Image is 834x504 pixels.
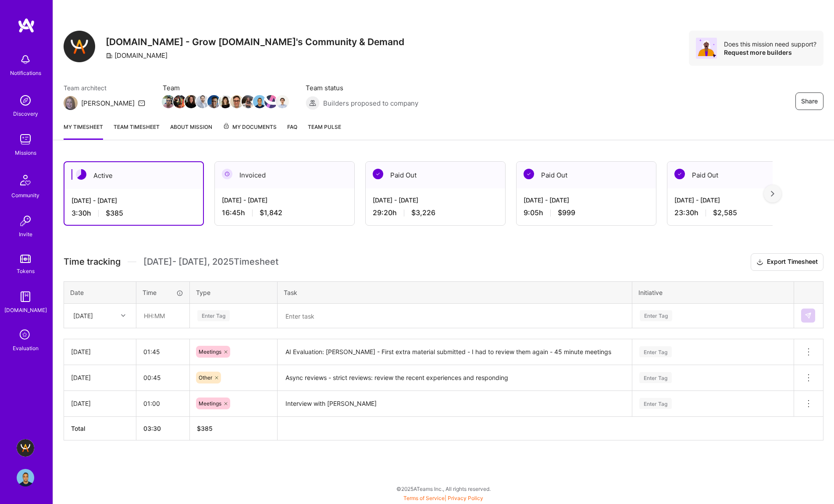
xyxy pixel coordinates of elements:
img: Team Member Avatar [196,95,209,108]
img: Invoiced [222,169,232,179]
a: Team Member Avatar [242,94,254,109]
div: Invite [19,230,32,239]
div: Paid Out [667,162,807,188]
img: A.Team - Grow A.Team's Community & Demand [17,439,34,457]
span: My Documents [223,122,277,132]
th: 03:30 [136,416,190,440]
div: [DATE] - [DATE] [71,196,196,205]
h3: [DOMAIN_NAME] - Grow [DOMAIN_NAME]'s Community & Demand [106,36,404,47]
i: icon SelectionTeam [17,327,34,344]
span: Meetings [199,348,221,355]
div: [DATE] - [DATE] [524,195,649,205]
img: Team Member Avatar [162,95,175,108]
div: Time [143,288,183,297]
th: Task [278,281,632,303]
input: HH:MM [136,366,189,389]
th: Type [190,281,278,303]
input: HH:MM [137,304,189,327]
div: Notifications [10,68,41,78]
input: HH:MM [136,340,189,363]
a: Team Member Avatar [220,94,231,109]
div: [DATE] - [DATE] [373,195,498,205]
a: My Documents [223,122,277,140]
img: Team Member Avatar [185,95,198,108]
img: right [771,191,774,197]
span: $1,842 [260,208,282,217]
img: Active [76,169,86,180]
div: 23:30 h [674,208,800,217]
a: Team Member Avatar [277,94,288,109]
img: Community [15,170,36,191]
img: Paid Out [674,169,685,179]
img: Paid Out [524,169,534,179]
div: © 2025 ATeams Inc., All rights reserved. [53,478,834,500]
i: icon Mail [138,99,145,106]
img: Team Member Avatar [264,95,278,108]
textarea: Interview with [PERSON_NAME] [278,392,631,416]
img: Team Member Avatar [276,95,289,108]
img: User Avatar [17,469,34,486]
div: [DOMAIN_NAME] [106,51,168,60]
img: Avatar [696,38,717,59]
span: $385 [106,209,123,218]
div: [DATE] [73,311,93,320]
img: bell [17,51,34,68]
span: $3,226 [411,208,435,217]
div: Enter Tag [639,345,672,358]
a: Team Pulse [308,122,341,140]
div: Paid Out [517,162,656,188]
i: icon CompanyGray [106,52,113,59]
img: Team Member Avatar [253,95,266,108]
span: $ 385 [197,425,213,432]
img: Team Member Avatar [173,95,186,108]
span: Team Pulse [308,124,341,130]
a: Team timesheet [114,122,160,140]
a: My timesheet [64,122,103,140]
i: icon Chevron [121,313,125,318]
th: Date [64,281,136,303]
div: [DATE] - [DATE] [674,195,800,205]
a: About Mission [170,122,212,140]
div: Does this mission need support? [724,40,816,48]
div: [DATE] [71,347,129,356]
img: discovery [17,92,34,109]
img: Team Member Avatar [230,95,243,108]
span: Builders proposed to company [323,99,418,108]
span: | [403,495,483,501]
span: Team [163,83,288,92]
img: Team Member Avatar [242,95,255,108]
div: Enter Tag [639,371,672,384]
a: FAQ [287,122,297,140]
textarea: AI Evaluation: [PERSON_NAME] - First extra material submitted - I had to review them again - 45 m... [278,340,631,364]
a: Team Member Avatar [174,94,185,109]
div: 9:05 h [524,208,649,217]
img: Company Logo [64,31,95,62]
img: tokens [20,255,31,263]
img: teamwork [17,131,34,148]
span: Team architect [64,83,145,92]
span: $999 [558,208,575,217]
div: Enter Tag [639,397,672,410]
img: Builders proposed to company [306,96,320,110]
button: Export Timesheet [751,253,823,271]
input: HH:MM [136,392,189,415]
div: 3:30 h [71,209,196,218]
img: Submit [805,312,812,319]
div: Invoiced [215,162,354,188]
div: 16:45 h [222,208,347,217]
span: Share [801,97,818,106]
a: Team Member Avatar [254,94,265,109]
i: icon Download [756,258,763,267]
th: Total [64,416,136,440]
div: [DATE] [71,373,129,382]
div: [DOMAIN_NAME] [4,305,47,315]
div: Discovery [13,109,38,118]
a: Privacy Policy [448,495,483,501]
a: Team Member Avatar [265,94,277,109]
span: $2,585 [713,208,737,217]
div: [PERSON_NAME] [81,99,135,108]
div: Evaluation [13,344,39,353]
a: Team Member Avatar [197,94,208,109]
div: Tokens [17,266,35,276]
a: Team Member Avatar [163,94,174,109]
